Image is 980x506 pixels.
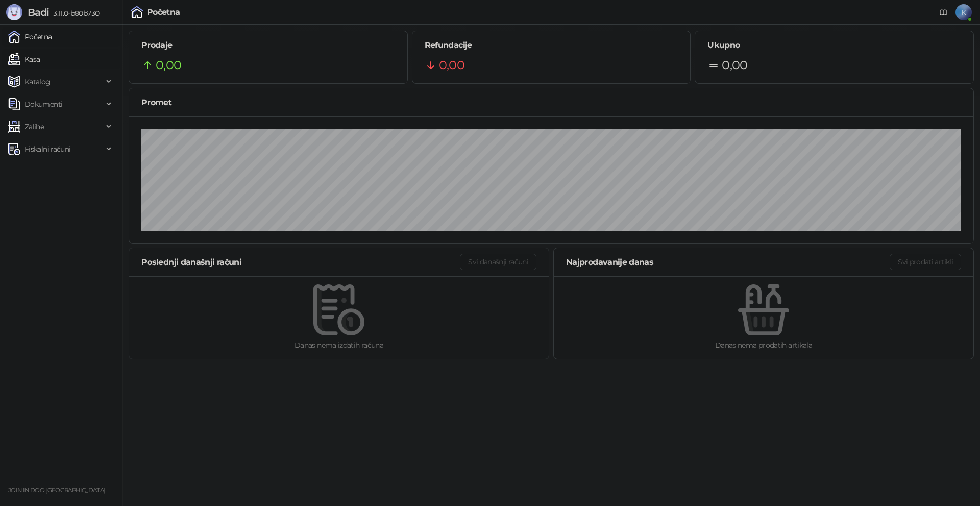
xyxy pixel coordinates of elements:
[890,254,961,270] button: Svi prodati artikli
[935,4,951,20] a: Dokumentacija
[156,56,181,75] span: 0,00
[147,8,180,16] div: Početna
[8,487,105,494] small: JOIN IN DOO [GEOGRAPHIC_DATA]
[425,39,678,52] h5: Refundacije
[955,4,972,20] span: K
[141,39,395,52] h5: Prodaje
[24,94,62,114] span: Dokumenti
[24,71,51,92] span: Katalog
[707,39,961,52] h5: Ukupno
[24,139,70,159] span: Fiskalni računi
[24,116,44,137] span: Zalihe
[439,56,464,75] span: 0,00
[8,27,52,47] a: Početna
[6,4,22,20] img: Logo
[28,6,49,18] span: Badi
[566,256,890,269] div: Najprodavanije danas
[8,49,40,69] a: Kasa
[141,256,460,269] div: Poslednji današnji računi
[460,254,536,270] button: Svi današnji računi
[722,56,747,75] span: 0,00
[570,340,957,351] div: Danas nema prodatih artikala
[49,9,99,18] span: 3.11.0-b80b730
[141,96,961,109] div: Promet
[145,340,532,351] div: Danas nema izdatih računa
